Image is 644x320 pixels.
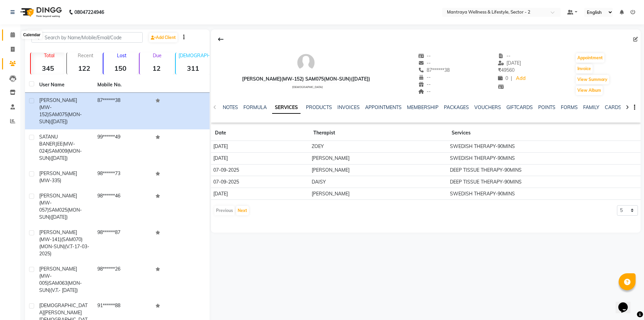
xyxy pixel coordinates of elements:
span: -- [418,53,431,59]
a: CARDS [605,104,621,110]
a: GIFTCARDS [506,104,533,110]
td: DEEP TISSUE THERAPY-90MINS [448,176,614,188]
strong: 311 [176,64,210,72]
td: [DATE] [211,141,309,153]
span: SAM025(MON-SUN)([DATE]) [39,207,82,220]
strong: 12 [140,64,174,72]
span: SAM063(MON-SUN)(V.T.- [DATE]) [39,280,82,293]
a: PRODUCTS [306,104,332,110]
a: POINTS [538,104,555,110]
a: FAMILY [583,104,599,110]
a: APPOINTMENTS [365,104,402,110]
span: (SAM070)(MON-SUN)(V.T-17-03-2025) [39,236,89,257]
strong: 122 [67,64,101,72]
a: PACKAGES [444,104,469,110]
img: avatar [296,52,316,73]
b: 08047224946 [74,3,104,22]
td: [PERSON_NAME] [309,188,448,200]
td: DAISY [309,176,448,188]
td: 07-09-2025 [211,164,309,176]
p: [DEMOGRAPHIC_DATA] [178,52,210,59]
td: 07-09-2025 [211,176,309,188]
span: -- [418,60,431,66]
span: [DEMOGRAPHIC_DATA] [292,85,323,89]
span: 49560 [498,67,515,73]
th: Date [211,125,309,141]
a: FORMS [561,104,578,110]
button: View Summary [576,75,609,84]
td: [DATE] [211,188,309,200]
span: -- [418,88,431,94]
a: Add Client [149,33,177,42]
td: SWEDISH THERAPY-90MINS [448,152,614,164]
input: Search by Name/Mobile/Email/Code [31,32,143,43]
a: VOUCHERS [474,104,501,110]
span: -- [498,53,511,59]
th: Therapist [309,125,448,141]
a: Add [515,74,527,83]
a: INVOICES [337,104,360,110]
td: [PERSON_NAME] [309,164,448,176]
span: SAM075(MON-SUN)([DATE]) [39,111,82,125]
button: Next [236,206,249,215]
td: DEEP TISSUE THERAPY-90MINS [448,164,614,176]
span: -- [418,74,431,80]
span: [PERSON_NAME](MW-057) [39,193,77,213]
td: SWEDISH THERAPY-90MINS [448,141,614,153]
span: SATANU BANERJEE(MW-024) [39,134,75,154]
img: logo [17,3,64,22]
strong: 150 [103,64,138,72]
span: [DATE] [498,60,521,66]
p: Due [141,52,174,59]
div: [PERSON_NAME](MW-152) SAM075(MON-SUN)([DATE]) [242,76,370,83]
span: [PERSON_NAME](MW-005) [39,266,77,286]
a: NOTES [223,104,238,110]
div: Calendar [21,31,42,39]
button: Appointment [576,53,604,63]
span: | [511,75,512,82]
span: [PERSON_NAME](MW-152) [39,97,77,118]
a: SERVICES [272,102,301,114]
td: ZOEY [309,141,448,153]
span: 0 [498,75,508,81]
strong: 345 [31,64,65,72]
span: ₹ [498,67,501,73]
th: User Name [35,77,93,93]
button: View Album [576,86,603,95]
p: Total [33,52,65,59]
p: Lost [106,52,138,59]
th: Mobile No. [93,77,151,93]
td: [DATE] [211,152,309,164]
p: Recent [70,52,101,59]
iframe: chat widget [616,293,637,313]
div: Back to Client [214,33,228,46]
td: SWEDISH THERAPY-90MINS [448,188,614,200]
a: FORMULA [243,104,267,110]
span: -- [418,81,431,87]
td: [PERSON_NAME] [309,152,448,164]
a: MEMBERSHIP [407,104,438,110]
button: Invoice [576,64,593,73]
span: [PERSON_NAME](MW-141) [39,229,77,242]
span: SAM009(MON-SUN)([DATE]) [39,148,82,161]
span: [PERSON_NAME](MW-335) [39,170,77,184]
th: Services [448,125,614,141]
